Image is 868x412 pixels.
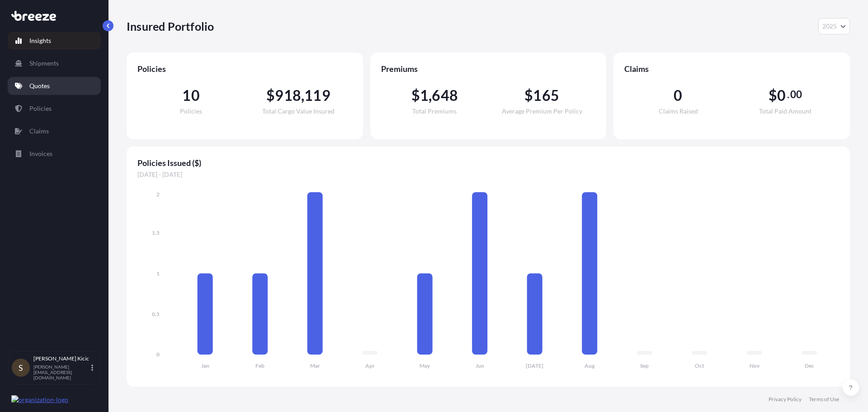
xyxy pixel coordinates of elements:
[29,36,51,45] p: Insights
[533,88,559,103] span: 165
[180,108,202,114] span: Policies
[255,362,264,369] tspan: Feb
[137,170,839,179] span: [DATE] - [DATE]
[526,362,543,369] tspan: [DATE]
[790,91,802,98] span: 00
[624,63,839,74] span: Claims
[11,395,68,404] img: organization-logo
[29,59,59,68] p: Shipments
[381,63,596,74] span: Premiums
[411,88,420,103] span: $
[29,81,50,90] p: Quotes
[502,108,582,114] span: Average Premium Per Policy
[695,362,704,369] tspan: Oct
[182,88,199,103] span: 10
[432,88,458,103] span: 648
[310,362,320,369] tspan: Mar
[818,18,850,34] button: Year Selector
[759,108,811,114] span: Total Paid Amount
[33,355,90,362] p: [PERSON_NAME] Kicic
[156,351,160,358] tspan: 0
[8,77,101,95] a: Quotes
[137,157,839,168] span: Policies Issued ($)
[8,99,101,118] a: Policies
[29,127,49,136] p: Claims
[304,88,330,103] span: 119
[262,108,335,114] span: Total Cargo Value Insured
[524,88,533,103] span: $
[275,88,301,103] span: 918
[266,88,275,103] span: $
[640,362,649,369] tspan: Sep
[750,362,760,369] tspan: Nov
[156,270,160,277] tspan: 1
[8,145,101,163] a: Invoices
[769,88,777,103] span: $
[8,54,101,72] a: Shipments
[156,191,160,198] tspan: 2
[429,88,432,103] span: ,
[29,104,52,113] p: Policies
[585,362,595,369] tspan: Aug
[822,22,837,31] span: 2025
[805,362,814,369] tspan: Dec
[476,362,484,369] tspan: Jun
[674,88,682,103] span: 0
[809,396,839,403] a: Terms of Use
[29,149,52,158] p: Invoices
[777,88,786,103] span: 0
[412,108,457,114] span: Total Premiums
[201,362,209,369] tspan: Jan
[659,108,698,114] span: Claims Raised
[127,19,214,33] p: Insured Portfolio
[787,91,789,98] span: .
[420,88,429,103] span: 1
[301,88,304,103] span: ,
[19,363,23,372] span: S
[152,229,160,236] tspan: 1.5
[365,362,375,369] tspan: Apr
[137,63,352,74] span: Policies
[8,32,101,50] a: Insights
[769,396,802,403] a: Privacy Policy
[152,311,160,317] tspan: 0.5
[8,122,101,140] a: Claims
[33,364,90,380] p: [PERSON_NAME][EMAIL_ADDRESS][DOMAIN_NAME]
[420,362,430,369] tspan: May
